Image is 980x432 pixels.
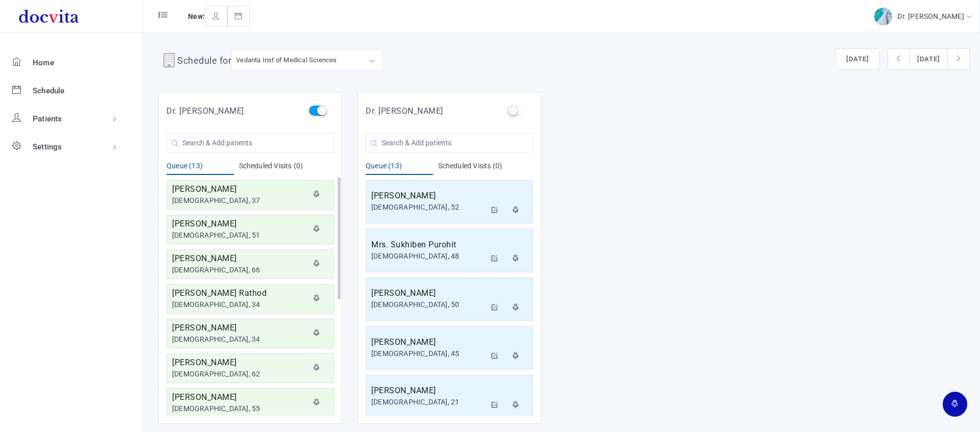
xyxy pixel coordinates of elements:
[371,299,486,310] div: [DEMOGRAPHIC_DATA], 50
[172,391,307,403] h5: [PERSON_NAME]
[172,183,307,195] h5: [PERSON_NAME]
[172,230,307,241] div: [DEMOGRAPHIC_DATA], 51
[172,369,307,379] div: [DEMOGRAPHIC_DATA], 62
[371,287,486,299] h5: [PERSON_NAME]
[33,58,54,67] span: Home
[33,114,62,123] span: Patients
[172,265,307,275] div: [DEMOGRAPHIC_DATA], 66
[172,218,307,230] h5: [PERSON_NAME]
[172,322,307,334] h5: [PERSON_NAME]
[366,105,443,117] h5: Dr. [PERSON_NAME]
[172,252,307,265] h5: [PERSON_NAME]
[172,195,307,206] div: [DEMOGRAPHIC_DATA], 37
[188,12,205,20] span: New:
[166,161,234,175] div: Queue (13)
[371,336,486,348] h5: [PERSON_NAME]
[166,133,334,153] input: Search & Add patients
[438,161,534,175] div: Scheduled Visits (0)
[874,8,892,26] img: img-2.jpg
[371,202,486,213] div: [DEMOGRAPHIC_DATA], 52
[172,299,307,310] div: [DEMOGRAPHIC_DATA], 34
[371,397,486,408] div: [DEMOGRAPHIC_DATA], 21
[239,161,334,175] div: Scheduled Visits (0)
[910,48,948,70] button: [DATE]
[366,161,433,175] div: Queue (13)
[835,48,880,70] button: [DATE]
[371,348,486,359] div: [DEMOGRAPHIC_DATA], 45
[172,334,307,345] div: [DEMOGRAPHIC_DATA], 34
[172,357,307,369] h5: [PERSON_NAME]
[371,190,486,202] h5: [PERSON_NAME]
[172,287,307,299] h5: [PERSON_NAME] Rathod
[371,239,486,251] h5: Mrs. Sukhiben Purohit
[172,403,307,414] div: [DEMOGRAPHIC_DATA], 55
[177,54,231,70] h4: Schedule for
[33,86,65,95] span: Schedule
[236,54,337,66] div: Vedanta Inst of Medical Sciences
[897,12,966,20] span: Dr. [PERSON_NAME]
[33,142,62,151] span: Settings
[366,133,533,153] input: Search & Add patients
[371,251,486,262] div: [DEMOGRAPHIC_DATA], 48
[166,105,244,117] h5: Dr. [PERSON_NAME]
[371,385,486,397] h5: [PERSON_NAME]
